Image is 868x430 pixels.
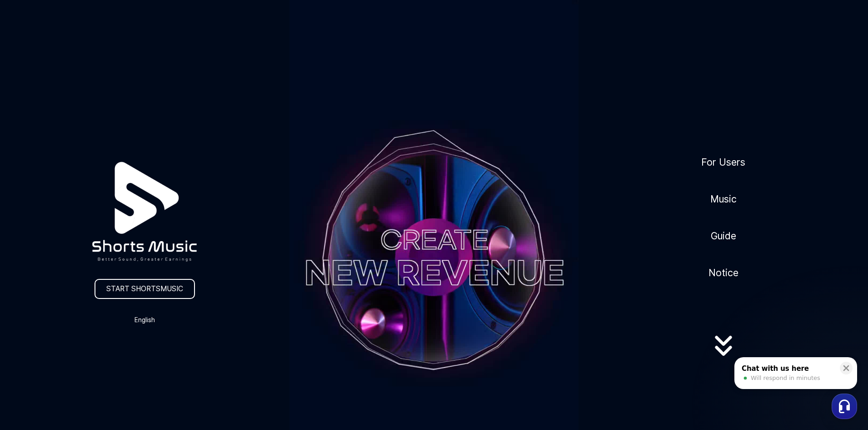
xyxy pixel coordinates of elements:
[123,314,166,326] button: English
[95,279,195,299] a: START SHORTSMUSIC
[23,302,39,309] span: Home
[117,288,175,311] a: Settings
[60,288,117,311] a: Messages
[3,288,60,311] a: Home
[707,188,740,210] a: Music
[698,151,749,173] a: For Users
[705,262,742,284] a: Notice
[70,137,219,286] img: logo
[707,225,740,247] a: Guide
[135,302,157,309] span: Settings
[75,303,102,310] span: Messages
